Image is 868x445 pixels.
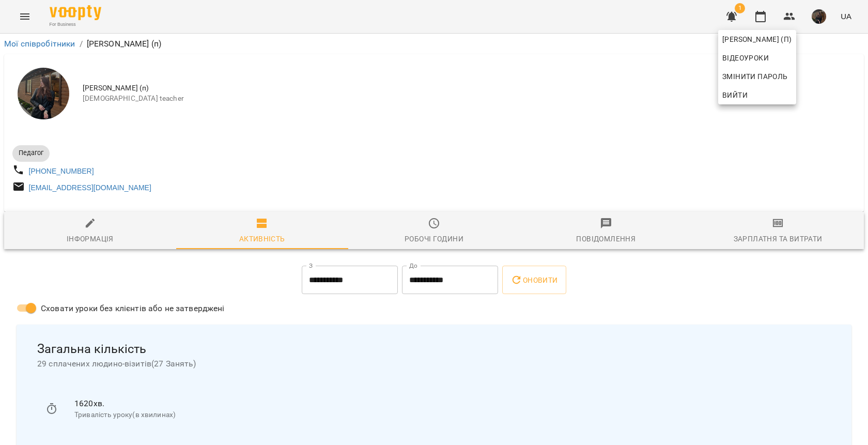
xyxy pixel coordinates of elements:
span: Вийти [722,89,748,101]
a: Змінити пароль [718,67,796,86]
span: Відеоуроки [722,52,769,64]
button: Вийти [718,86,796,104]
span: Змінити пароль [722,70,792,83]
a: [PERSON_NAME] (п) [718,30,796,49]
span: [PERSON_NAME] (п) [722,33,792,45]
a: Відеоуроки [718,49,773,67]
